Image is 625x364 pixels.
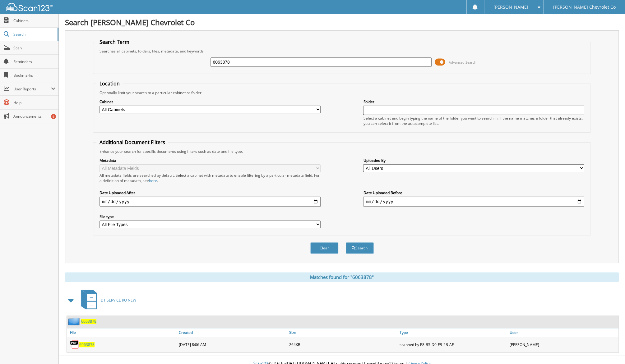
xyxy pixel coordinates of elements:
div: [PERSON_NAME] [508,338,618,351]
div: All metadata fields are searched by default. Select a cabinet with metadata to enable filtering b... [100,173,321,183]
input: end [363,197,584,207]
div: Matches found for "6063878" [65,272,619,282]
div: Optionally limit your search to a particular cabinet or folder [96,90,587,95]
label: Uploaded By [363,158,584,163]
button: Search [346,242,374,254]
div: Enhance your search for specific documents using filters such as date and file type. [96,149,587,154]
div: Searches all cabinets, folders, files, metadata, and keywords [96,48,587,54]
input: start [100,197,321,207]
label: Cabinet [100,99,321,104]
button: Clear [310,242,338,254]
a: DT SERVICE RO NEW [77,288,136,312]
a: here [149,178,157,183]
a: Type [398,328,508,337]
label: Metadata [100,158,321,163]
label: File type [100,214,321,219]
label: Date Uploaded After [100,190,321,195]
legend: Additional Document Filters [96,139,168,146]
div: Select a cabinet and begin typing the name of the folder you want to search in. If the name match... [363,116,584,126]
img: folder2.png [68,317,81,325]
a: Size [288,328,398,337]
legend: Search Term [96,39,132,45]
div: 6 [51,114,56,119]
a: Created [177,328,288,337]
span: DT SERVICE RO NEW [101,298,136,303]
legend: Location [96,80,123,87]
a: 6063878 [79,342,95,347]
span: User Reports [13,86,51,92]
span: Search [13,32,54,37]
span: [PERSON_NAME] [493,5,528,9]
span: Announcements [13,114,55,119]
label: Date Uploaded Before [363,190,584,195]
span: [PERSON_NAME] Chevrolet Co [553,5,616,9]
label: Folder [363,99,584,104]
span: Bookmarks [13,73,55,78]
span: Reminders [13,59,55,64]
h1: Search [PERSON_NAME] Chevrolet Co [65,17,619,27]
span: Advanced Search [449,60,476,65]
iframe: Chat Widget [594,334,625,364]
img: PDF.png [70,340,79,349]
span: Cabinets [13,18,55,23]
span: Help [13,100,55,105]
a: 6063878 [81,319,96,324]
span: Scan [13,45,55,51]
div: 264KB [288,338,398,351]
img: scan123-logo-white.svg [6,3,53,11]
div: scanned by E8-B5-D0-E9-2B-AF [398,338,508,351]
a: File [67,328,177,337]
div: [DATE] 8:06 AM [177,338,288,351]
a: User [508,328,618,337]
